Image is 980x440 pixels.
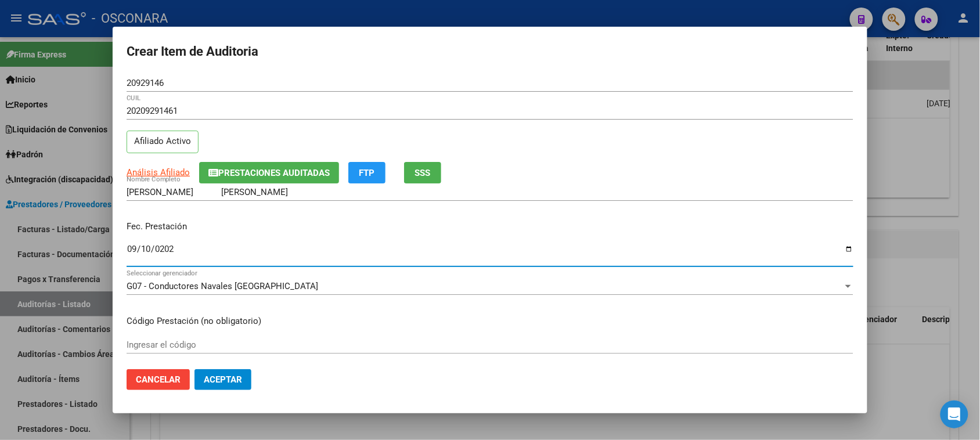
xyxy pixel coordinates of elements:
[127,41,853,63] h2: Crear Item de Auditoria
[127,131,199,153] p: Afiliado Activo
[218,168,330,178] span: Prestaciones Auditadas
[415,168,431,178] span: SSS
[127,220,853,233] p: Fec. Prestación
[348,162,385,183] button: FTP
[136,374,181,385] span: Cancelar
[127,167,190,178] span: Análisis Afiliado
[404,162,441,183] button: SSS
[127,315,853,328] p: Código Prestación (no obligatorio)
[204,374,242,385] span: Aceptar
[194,369,251,390] button: Aceptar
[127,369,190,390] button: Cancelar
[127,281,318,291] span: G07 - Conductores Navales [GEOGRAPHIC_DATA]
[359,168,375,178] span: FTP
[941,401,968,428] div: Open Intercom Messenger
[199,162,339,183] button: Prestaciones Auditadas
